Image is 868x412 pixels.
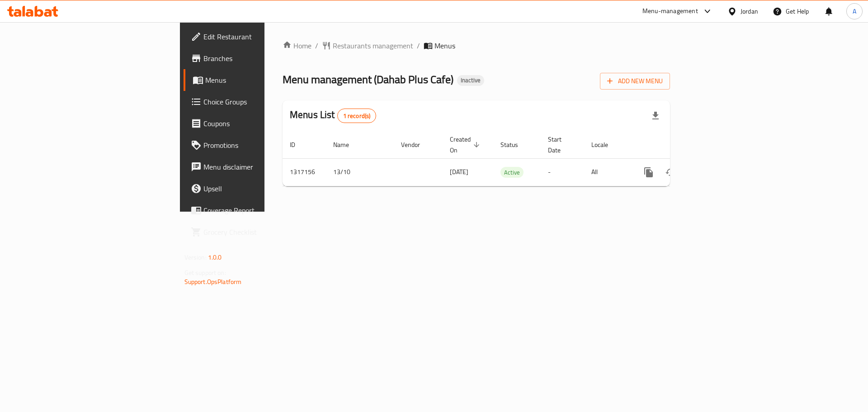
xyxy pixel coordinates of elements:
[333,40,413,51] span: Restaurants management
[290,139,307,150] span: ID
[642,6,698,17] div: Menu-management
[203,227,318,237] span: Grocery Checklist
[638,161,660,183] button: more
[584,158,631,186] td: All
[333,139,361,150] span: Name
[184,113,325,134] a: Coupons
[290,108,376,123] h2: Menus List
[184,178,325,199] a: Upsell
[184,156,325,178] a: Menu disclaimer
[283,131,732,186] table: enhanced table
[184,251,207,263] span: Version:
[205,75,318,85] span: Menus
[184,199,325,221] a: Coverage Report
[184,267,226,279] span: Get support on:
[338,112,376,120] span: 1 record(s)
[184,26,325,47] a: Edit Restaurant
[591,139,620,150] span: Locale
[184,134,325,156] a: Promotions
[203,53,318,64] span: Branches
[450,166,468,178] span: [DATE]
[500,167,524,178] span: Active
[541,158,584,186] td: -
[283,69,453,90] span: Menu management ( Dahab Plus Cafe )
[184,221,325,243] a: Grocery Checklist
[326,158,394,186] td: 13/10
[607,76,663,87] span: Add New Menu
[645,105,666,127] div: Export file
[203,96,318,107] span: Choice Groups
[600,73,670,90] button: Add New Menu
[457,75,484,86] div: Inactive
[660,161,681,183] button: Change Status
[203,118,318,129] span: Coupons
[548,134,573,156] span: Start Date
[337,109,377,123] div: Total records count
[500,167,524,178] div: Active
[500,139,530,150] span: Status
[853,6,856,16] span: A
[184,91,325,113] a: Choice Groups
[203,140,318,151] span: Promotions
[184,47,325,69] a: Branches
[417,40,420,51] li: /
[401,139,432,150] span: Vendor
[208,251,222,263] span: 1.0.0
[450,134,482,156] span: Created On
[457,76,484,84] span: Inactive
[283,40,670,51] nav: breadcrumb
[203,183,318,194] span: Upsell
[203,161,318,172] span: Menu disclaimer
[203,31,318,42] span: Edit Restaurant
[184,69,325,91] a: Menus
[434,40,455,51] span: Menus
[322,40,413,51] a: Restaurants management
[741,6,758,16] div: Jordan
[184,276,242,288] a: Support.OpsPlatform
[631,131,732,159] th: Actions
[203,205,318,216] span: Coverage Report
